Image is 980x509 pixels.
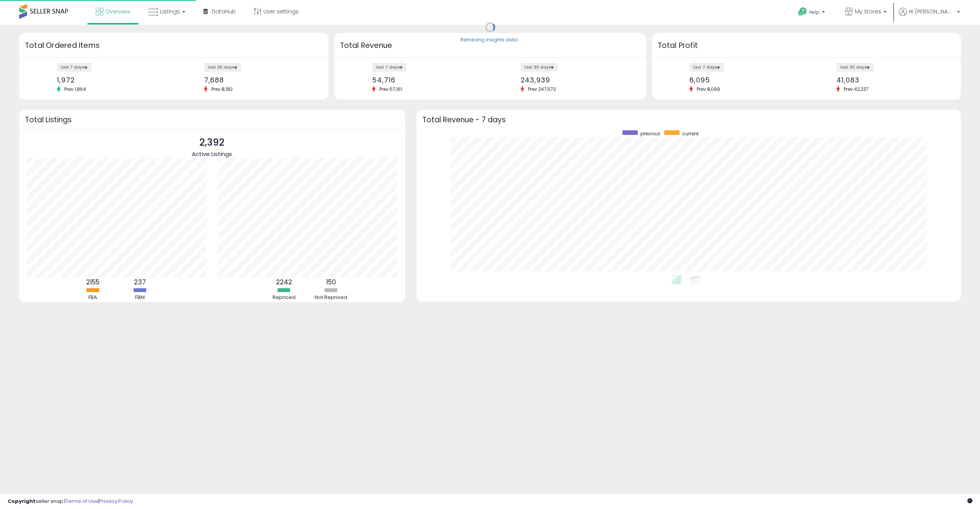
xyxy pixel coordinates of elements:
[276,277,292,287] b: 2242
[372,63,407,72] label: last 7 days
[689,76,800,84] div: 6,095
[836,76,947,84] div: 41,083
[840,86,872,92] span: Prev: 42,237
[204,76,315,84] div: 7,688
[836,63,874,72] label: last 30 days
[105,8,130,15] span: Overview
[70,294,116,301] div: FBA
[86,277,100,287] b: 2155
[521,63,558,72] label: last 30 days
[689,63,724,72] label: last 7 days
[212,8,236,15] span: DataHub
[658,40,955,51] h3: Total Profit
[117,294,163,301] div: FBM
[308,294,354,301] div: Not Repriced
[640,130,660,137] span: previous
[422,117,955,123] h3: Total Revenue - 7 days
[521,76,633,84] div: 243,939
[376,86,406,92] span: Prev: 57,161
[57,63,91,72] label: last 7 days
[682,130,699,137] span: current
[192,135,232,150] p: 2,392
[909,8,955,15] span: Hi [PERSON_NAME]
[57,76,168,84] div: 1,972
[261,294,307,301] div: Repriced
[792,1,833,25] a: Help
[207,86,237,92] span: Prev: 8,182
[855,8,881,15] span: My Stores
[160,8,180,15] span: Listings
[25,40,323,51] h3: Total Ordered Items
[192,150,232,158] span: Active Listings
[340,40,640,51] h3: Total Revenue
[60,86,90,92] span: Prev: 1,864
[204,63,241,72] label: last 30 days
[798,7,807,16] i: Get Help
[25,117,399,123] h3: Total Listings
[524,86,560,92] span: Prev: 247,572
[134,277,146,287] b: 237
[461,37,520,44] div: Retrieving insights data..
[372,76,484,84] div: 54,716
[693,86,724,92] span: Prev: 8,099
[326,277,336,287] b: 150
[809,9,820,15] span: Help
[899,8,960,25] a: Hi [PERSON_NAME]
